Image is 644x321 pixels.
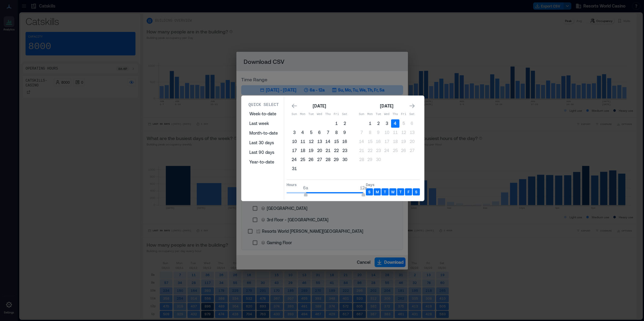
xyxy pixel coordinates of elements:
[307,128,315,137] button: 5
[374,137,383,146] button: 16
[307,146,315,155] button: 19
[408,189,409,194] p: F
[399,119,408,128] button: 5
[341,128,349,137] button: 9
[408,102,416,110] button: Go to next month
[383,119,391,128] button: 3
[408,110,416,119] th: Saturday
[366,119,374,128] button: 1
[391,146,399,155] button: 25
[290,155,299,164] button: 24
[341,137,349,146] button: 16
[374,112,383,117] p: Tue
[290,146,299,155] button: 17
[391,189,395,194] p: W
[315,112,324,117] p: Wed
[341,155,349,164] button: 30
[324,128,332,137] button: 7
[307,155,315,164] button: 26
[246,119,281,128] button: Last week
[332,119,341,128] button: 1
[299,110,307,119] th: Monday
[290,110,299,119] th: Sunday
[324,112,332,117] p: Thu
[290,128,299,137] button: 3
[408,146,416,155] button: 27
[391,119,399,128] button: 4
[290,164,299,173] button: 31
[374,119,383,128] button: 2
[246,157,281,167] button: Year-to-date
[246,138,281,148] button: Last 30 days
[246,128,281,138] button: Month-to-date
[399,110,408,119] th: Friday
[376,189,379,194] p: M
[408,112,416,117] p: Sat
[391,137,399,146] button: 18
[366,182,420,187] p: Days
[408,119,416,128] button: 6
[287,182,363,187] p: Hours
[391,110,399,119] th: Thursday
[357,112,366,117] p: Sun
[374,155,383,164] button: 30
[383,110,391,119] th: Wednesday
[366,146,374,155] button: 22
[399,112,408,117] p: Fri
[408,137,416,146] button: 20
[299,155,307,164] button: 25
[290,112,299,117] p: Sun
[383,146,391,155] button: 24
[248,102,279,108] p: Quick Select
[311,102,328,110] div: [DATE]
[324,146,332,155] button: 21
[357,137,366,146] button: 14
[357,146,366,155] button: 21
[341,119,349,128] button: 2
[360,185,367,190] span: 12a
[383,128,391,137] button: 10
[357,128,366,137] button: 7
[391,112,399,117] p: Thu
[366,112,374,117] p: Mon
[324,155,332,164] button: 28
[357,155,366,164] button: 28
[299,128,307,137] button: 4
[315,146,324,155] button: 20
[341,146,349,155] button: 23
[374,146,383,155] button: 23
[374,110,383,119] th: Tuesday
[315,137,324,146] button: 13
[366,137,374,146] button: 15
[332,110,341,119] th: Friday
[408,128,416,137] button: 13
[399,137,408,146] button: 19
[341,110,349,119] th: Saturday
[383,112,391,117] p: Wed
[415,189,417,194] p: S
[246,148,281,157] button: Last 90 days
[384,189,386,194] p: T
[290,102,299,110] button: Go to previous month
[290,137,299,146] button: 10
[357,110,366,119] th: Sunday
[303,185,308,190] span: 6a
[399,128,408,137] button: 12
[299,146,307,155] button: 18
[246,109,281,119] button: Week-to-date
[341,112,349,117] p: Sat
[383,137,391,146] button: 17
[332,146,341,155] button: 22
[324,110,332,119] th: Thursday
[307,137,315,146] button: 12
[399,189,402,194] p: T
[299,137,307,146] button: 11
[324,137,332,146] button: 14
[368,189,370,194] p: S
[374,128,383,137] button: 9
[307,110,315,119] th: Tuesday
[332,112,341,117] p: Fri
[315,128,324,137] button: 6
[307,112,315,117] p: Tue
[378,102,395,110] div: [DATE]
